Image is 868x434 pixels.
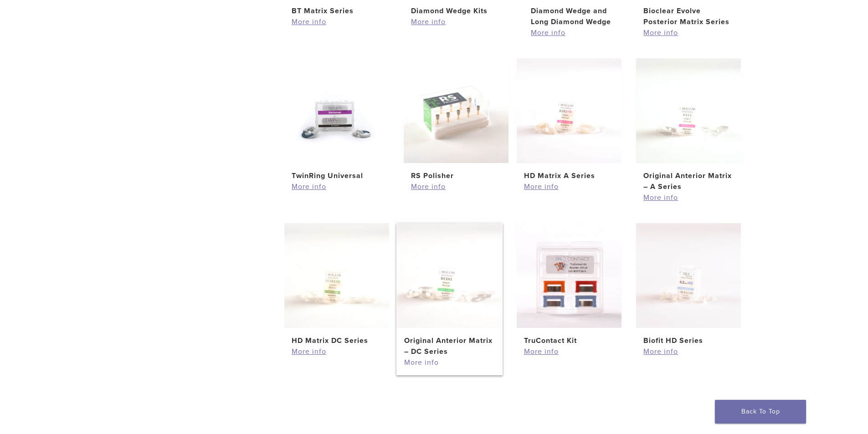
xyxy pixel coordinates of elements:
[411,5,501,16] h2: Diamond Wedge Kits
[516,223,622,346] a: TruContact KitTruContact Kit
[643,170,734,192] h2: Original Anterior Matrix – A Series
[411,170,501,181] h2: RS Polisher
[411,181,501,192] a: More info
[403,58,509,181] a: RS PolisherRS Polisher
[531,5,621,27] h2: Diamond Wedge and Long Diamond Wedge
[636,58,741,163] img: Original Anterior Matrix - A Series
[643,192,734,203] a: More info
[292,170,382,181] h2: TwinRing Universal
[404,58,508,163] img: RS Polisher
[531,27,621,38] a: More info
[643,5,734,27] h2: Bioclear Evolve Posterior Matrix Series
[292,16,382,27] a: More info
[524,181,614,192] a: More info
[284,58,390,181] a: TwinRing UniversalTwinRing Universal
[516,58,622,181] a: HD Matrix A SeriesHD Matrix A Series
[284,58,389,163] img: TwinRing Universal
[524,335,614,346] h2: TruContact Kit
[284,223,390,346] a: HD Matrix DC SeriesHD Matrix DC Series
[404,357,494,368] a: More info
[292,5,382,16] h2: BT Matrix Series
[643,27,734,38] a: More info
[396,223,503,357] a: Original Anterior Matrix - DC SeriesOriginal Anterior Matrix – DC Series
[397,223,502,328] img: Original Anterior Matrix - DC Series
[284,223,389,328] img: HD Matrix DC Series
[292,181,382,192] a: More info
[643,346,734,357] a: More info
[636,58,742,192] a: Original Anterior Matrix - A SeriesOriginal Anterior Matrix – A Series
[636,223,741,328] img: Biofit HD Series
[643,335,734,346] h2: Biofit HD Series
[715,400,806,424] a: Back To Top
[292,335,382,346] h2: HD Matrix DC Series
[517,223,621,328] img: TruContact Kit
[517,58,621,163] img: HD Matrix A Series
[404,335,494,357] h2: Original Anterior Matrix – DC Series
[636,223,742,346] a: Biofit HD SeriesBiofit HD Series
[524,170,614,181] h2: HD Matrix A Series
[292,346,382,357] a: More info
[411,16,501,27] a: More info
[524,346,614,357] a: More info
